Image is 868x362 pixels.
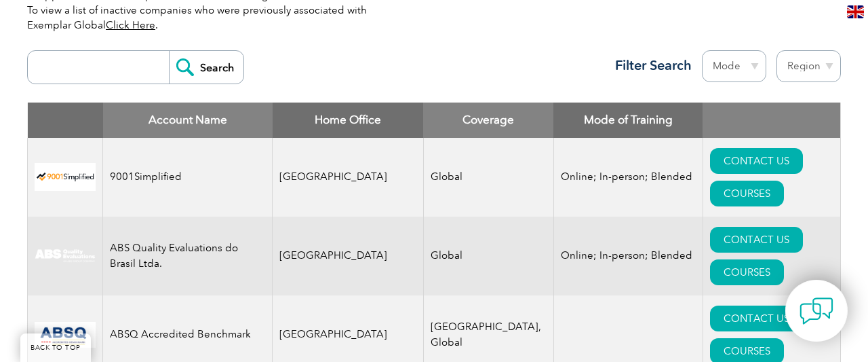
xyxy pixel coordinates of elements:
[273,103,424,138] th: Home Office: activate to sort column ascending
[553,217,703,295] td: Online; In-person; Blended
[710,181,784,206] a: COURSES
[423,217,553,295] td: Global
[423,103,553,138] th: Coverage: activate to sort column ascending
[103,217,273,295] td: ABS Quality Evaluations do Brasil Ltda.
[710,227,803,253] a: CONTACT US
[710,148,803,174] a: CONTACT US
[800,294,833,328] img: contact-chat.png
[553,103,703,138] th: Mode of Training: activate to sort column ascending
[35,322,96,348] img: cc24547b-a6e0-e911-a812-000d3a795b83-logo.png
[553,138,703,217] td: Online; In-person; Blended
[710,306,803,331] a: CONTACT US
[423,138,553,217] td: Global
[103,103,273,138] th: Account Name: activate to sort column descending
[710,259,784,285] a: COURSES
[169,51,243,84] input: Search
[847,5,864,18] img: en
[103,138,273,217] td: 9001Simplified
[273,138,424,217] td: [GEOGRAPHIC_DATA]
[106,19,155,31] a: Click Here
[20,333,91,362] a: BACK TO TOP
[273,217,424,295] td: [GEOGRAPHIC_DATA]
[607,57,692,74] h3: Filter Search
[35,249,96,264] img: c92924ac-d9bc-ea11-a814-000d3a79823d-logo.jpg
[35,163,96,191] img: 37c9c059-616f-eb11-a812-002248153038-logo.png
[703,103,840,138] th: : activate to sort column ascending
